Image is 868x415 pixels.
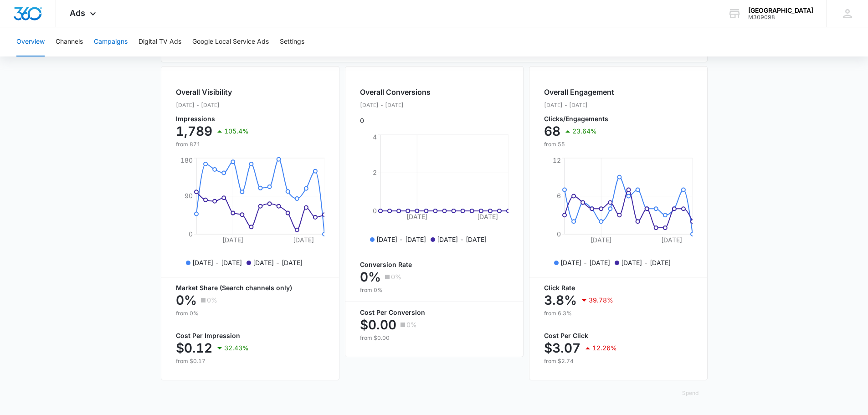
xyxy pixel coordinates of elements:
[280,27,304,56] button: Settings
[176,357,324,365] p: from $0.17
[224,345,249,351] p: 32.43%
[544,101,614,109] p: [DATE] - [DATE]
[176,116,249,122] p: Impressions
[176,333,324,339] p: Cost Per Impression
[176,341,212,355] p: $0.12
[253,258,303,267] p: [DATE] - [DATE]
[544,116,614,122] p: Clicks/Engagements
[544,333,693,339] p: Cost Per Click
[185,192,193,200] tspan: 90
[557,230,561,238] tspan: 0
[592,345,617,351] p: 12.26%
[56,27,83,56] button: Channels
[176,285,324,291] p: Market Share (Search channels only)
[360,318,396,332] p: $0.00
[360,87,431,125] div: 0
[176,140,249,149] p: from 871
[544,87,614,97] h2: Overall Engagement
[544,140,614,149] p: from 55
[544,309,693,318] p: from 6.3%
[222,236,243,244] tspan: [DATE]
[673,382,708,404] button: Spend
[207,297,217,303] p: 0%
[406,213,427,220] tspan: [DATE]
[544,285,693,291] p: Click Rate
[544,124,560,138] p: 68
[360,309,508,316] p: Cost Per Conversion
[748,14,813,20] div: account id
[360,101,431,109] p: [DATE] - [DATE]
[437,235,487,244] p: [DATE] - [DATE]
[360,270,381,284] p: 0%
[360,261,508,268] p: Conversion Rate
[572,128,597,134] p: 23.64%
[94,27,128,56] button: Campaigns
[70,8,85,18] span: Ads
[661,236,682,244] tspan: [DATE]
[176,87,249,97] h2: Overall Visibility
[748,7,813,14] div: account name
[176,124,212,138] p: 1,789
[360,334,508,342] p: from $0.00
[224,128,249,134] p: 105.4%
[189,230,193,238] tspan: 0
[544,357,693,365] p: from $2.74
[376,235,426,244] p: [DATE] - [DATE]
[16,27,45,56] button: Overview
[180,156,193,164] tspan: 180
[293,236,314,244] tspan: [DATE]
[391,274,401,280] p: 0%
[373,207,377,215] tspan: 0
[176,309,324,318] p: from 0%
[406,322,417,328] p: 0%
[139,27,181,56] button: Digital TV Ads
[373,133,377,141] tspan: 4
[360,286,508,294] p: from 0%
[621,258,671,267] p: [DATE] - [DATE]
[192,27,269,56] button: Google Local Service Ads
[591,236,611,244] tspan: [DATE]
[544,293,577,307] p: 3.8%
[176,101,249,109] p: [DATE] - [DATE]
[589,297,613,303] p: 39.78%
[176,293,197,307] p: 0%
[477,213,498,220] tspan: [DATE]
[360,87,431,97] h2: Overall Conversions
[192,258,242,267] p: [DATE] - [DATE]
[560,258,610,267] p: [DATE] - [DATE]
[544,341,580,355] p: $3.07
[557,192,561,200] tspan: 6
[373,169,377,176] tspan: 2
[553,156,561,164] tspan: 12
